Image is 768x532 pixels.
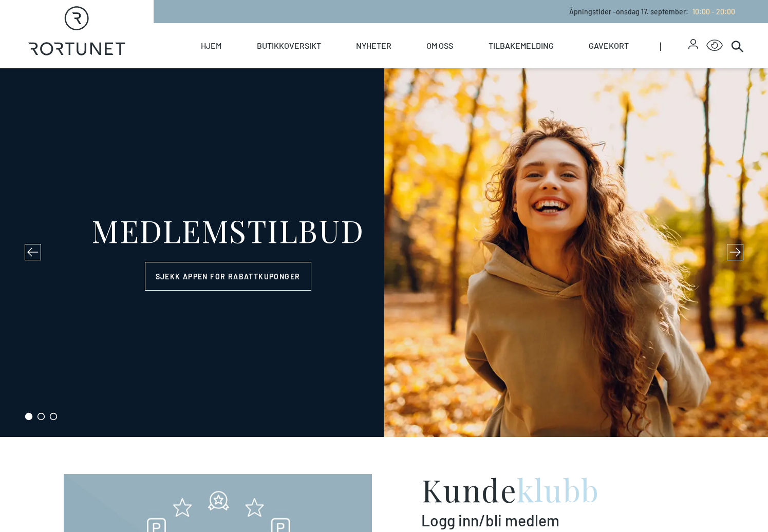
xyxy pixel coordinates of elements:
[517,469,600,510] span: klubb
[356,23,391,68] a: Nyheter
[421,474,705,505] h2: Kunde
[692,7,735,16] span: 10:00 - 20:00
[569,6,735,17] p: Åpningstider - onsdag 17. september :
[91,215,364,245] div: MEDLEMSTILBUD
[688,7,735,16] a: 10:00 - 20:00
[489,23,554,68] a: Tilbakemelding
[426,23,453,68] a: Om oss
[201,23,221,68] a: Hjem
[589,23,629,68] a: Gavekort
[421,511,705,529] p: Logg inn/bli medlem
[257,23,321,68] a: Butikkoversikt
[145,262,311,291] a: Sjekk appen for rabattkuponger
[706,37,723,54] button: Open Accessibility Menu
[660,23,688,68] span: |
